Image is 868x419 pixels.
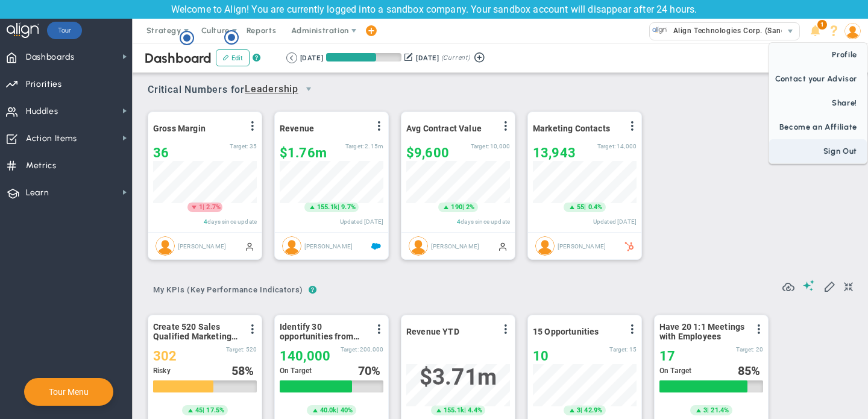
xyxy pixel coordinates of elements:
[464,406,466,414] span: |
[597,143,615,150] span: Target:
[250,143,257,150] span: 35
[153,322,241,341] span: Create 520 Sales Qualified Marketing Leads
[844,23,861,39] img: 48954.Person.photo
[26,45,75,70] span: Dashboards
[156,236,175,256] img: Jane Wilson
[26,153,57,178] span: Metrics
[153,367,171,375] span: Risky
[629,346,637,353] span: 15
[45,386,92,397] button: Tour Menu
[358,364,384,377] div: %
[533,124,610,133] span: Marketing Contacts
[231,364,245,378] span: 58
[498,241,508,251] span: Manually Updated
[341,203,356,211] span: 9.7%
[738,364,764,377] div: %
[471,143,489,150] span: Target:
[533,145,576,160] span: 13,943
[148,280,309,300] span: My KPIs (Key Performance Indicators)
[457,218,461,225] span: 4
[282,236,301,256] img: Tom Johnson
[338,203,339,211] span: |
[341,346,359,353] span: Target:
[146,26,181,35] span: Strategy
[416,52,439,63] div: [DATE]
[178,242,226,249] span: [PERSON_NAME]
[769,91,867,115] span: Share!
[304,242,353,249] span: [PERSON_NAME]
[204,218,207,225] span: 4
[216,49,250,66] button: Edit
[462,203,464,211] span: |
[26,180,49,206] span: Learn
[490,143,510,150] span: 10,000
[769,67,867,91] span: Contact your Advisor
[203,203,204,211] span: |
[667,23,802,39] span: Align Technologies Corp. (Sandbox)
[245,241,254,251] span: Manually Updated
[145,50,212,66] span: Dashboard
[298,79,319,99] span: select
[451,203,462,212] span: 190
[584,406,602,414] span: 42.9%
[199,203,203,212] span: 1
[577,203,584,212] span: 55
[340,218,383,225] span: Updated [DATE]
[466,203,474,211] span: 2%
[588,203,603,211] span: 0.4%
[769,139,867,163] span: Sign Out
[533,327,599,336] span: 15 Opportunities
[280,124,314,133] span: Revenue
[659,367,691,375] span: On Target
[782,279,794,291] span: Refresh Data
[406,124,482,133] span: Avg Contract Value
[707,406,709,414] span: |
[280,367,312,375] span: On Target
[659,348,675,364] span: 17
[317,203,338,212] span: 155.1k
[371,241,381,251] span: Salesforce Enabled<br ></span>Sandbox: Quarterly Revenue
[468,406,482,414] span: 4.4%
[584,203,586,211] span: |
[360,346,383,353] span: 200,000
[280,145,327,160] span: $1,758,367
[624,241,634,251] span: HubSpot Enabled
[738,364,751,378] span: 85
[153,145,169,160] span: 36
[817,20,827,30] span: 1
[26,72,62,97] span: Priorities
[195,406,203,415] span: 45
[652,23,667,38] img: 33459.Company.photo
[711,406,729,414] span: 21.4%
[300,52,323,63] div: [DATE]
[441,52,470,63] span: (Current)
[245,82,298,97] span: Leadership
[825,19,843,43] li: Help & Frequently Asked Questions (FAQ)
[358,364,371,378] span: 70
[203,406,204,414] span: |
[703,406,707,415] span: 3
[153,348,177,364] span: 302
[609,346,627,353] span: Target:
[246,346,257,353] span: 520
[206,406,224,414] span: 17.5%
[201,26,230,35] span: Culture
[291,26,348,35] span: Administration
[153,124,206,133] span: Gross Margin
[406,327,459,336] span: Revenue YTD
[803,280,815,291] span: Suggestions (AI Feature)
[345,143,363,150] span: Target:
[756,346,763,353] span: 20
[420,364,497,390] span: $3,707,282
[533,348,549,364] span: 10
[230,143,248,150] span: Target:
[617,143,637,150] span: 14,000
[280,322,367,341] span: Identify 30 opportunities from SmithCo resulting in $200K new sales
[659,322,747,341] span: Have 20 1:1 Meetings with Employees
[207,218,257,225] span: days since update
[206,203,221,211] span: 2.7%
[326,53,401,61] div: Period Progress: 66% Day 60 of 90 with 30 remaining.
[782,23,799,40] span: select
[148,280,309,301] button: My KPIs (Key Performance Indicators)
[406,145,449,160] span: $9,600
